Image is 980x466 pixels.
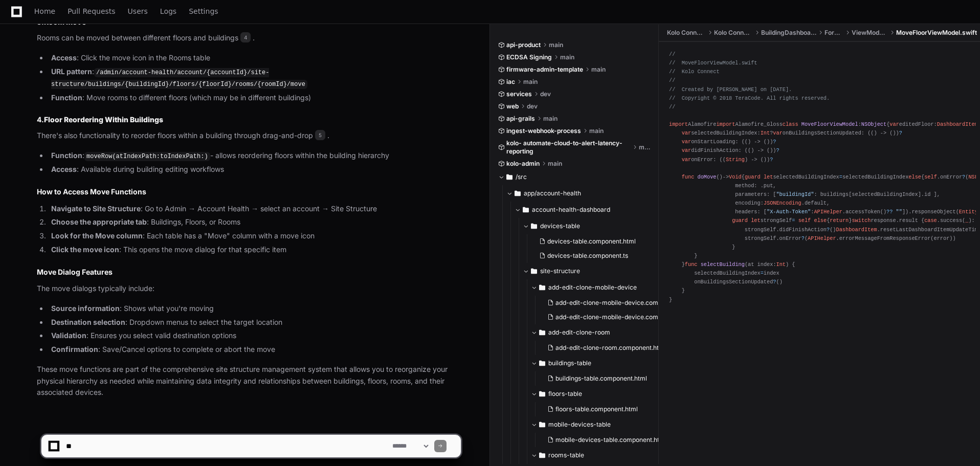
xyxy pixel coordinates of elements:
[48,330,461,342] li: : Ensures you select valid destination options
[764,174,773,180] span: let
[48,92,461,104] li: : Move rooms to different floors (which may be in different buildings)
[539,326,545,339] svg: Directory
[37,364,461,398] p: These move functions are part of the comprehensive site structure management system that allows y...
[543,296,686,310] button: add-edit-clone-mobile-device.component.html
[801,121,858,127] span: MoveFloorViewModel
[962,174,965,180] span: ?
[51,318,125,326] strong: Destination selection
[51,304,120,313] strong: Source information
[37,283,461,295] p: The move dialogs typically include:
[523,263,676,279] button: site-structure
[37,32,461,44] p: Rooms can be moved between different floors and buildings .
[543,115,558,123] span: main
[506,78,515,86] span: iac
[506,53,552,61] span: ECDSA Signing
[827,227,830,233] span: ?
[547,252,628,260] span: devices-table.component.ts
[896,209,902,215] span: ""
[540,90,551,98] span: dev
[773,130,782,136] span: var
[51,231,143,240] strong: Look for the Move column
[37,187,461,197] h2: How to Access Move Functions
[773,139,776,145] span: ?
[836,227,877,233] span: DashboardItem
[240,32,251,42] span: 4
[51,165,77,173] strong: Access
[555,313,685,321] span: add-edit-clone-mobile-device.component.ts
[523,204,529,216] svg: Directory
[924,217,937,224] span: case
[924,174,937,180] span: self
[548,359,591,367] span: buildings-table
[729,174,742,180] span: Void
[908,174,921,180] span: else
[524,189,581,197] span: app/account-health
[697,174,716,180] span: doMove
[543,371,678,386] button: buildings-table.component.html
[531,416,684,433] button: mobile-devices-table
[767,209,811,215] span: "X-Auth-Token"
[48,52,461,64] li: : Click the move icon in the Rooms table
[701,261,745,268] span: selectBuilding
[506,102,519,110] span: web
[51,245,119,254] strong: Click the move icon
[776,191,814,197] span: "buildingId"
[852,217,871,224] span: switch
[84,152,210,161] code: moveRow(atIndexPath:toIndexPath:)
[506,139,631,156] span: kolo- automate-cloud-to-alert-latency-reporting
[523,218,676,234] button: devices-table
[498,169,651,185] button: /src
[899,130,902,136] span: ?
[830,217,849,224] span: return
[751,217,760,224] span: let
[589,127,604,135] span: main
[839,174,842,180] span: =
[825,29,843,37] span: Forms
[682,174,695,180] span: func
[535,234,670,249] button: devices-table.component.html
[531,220,537,232] svg: Directory
[667,29,706,37] span: Kolo Connect
[965,217,968,224] span: _
[51,93,82,102] strong: Function
[506,115,535,123] span: api-grails
[745,174,761,180] span: guard
[34,8,55,14] span: Home
[48,216,461,228] li: : Buildings, Floors, or Rooms
[189,8,218,14] span: Settings
[37,267,461,277] h2: Move Dialog Features
[539,388,545,400] svg: Directory
[531,355,684,371] button: buildings-table
[515,187,521,199] svg: Directory
[128,8,148,14] span: Users
[48,317,461,328] li: : Dropdown menus to select the target location
[51,331,86,340] strong: Validation
[548,390,582,398] span: floors-table
[776,261,786,268] span: Int
[37,130,461,142] p: There's also functionality to reorder floors within a building through drag-and-drop .
[669,86,792,93] span: // Created by [PERSON_NAME] on [DATE].
[540,222,580,230] span: devices-table
[531,386,684,402] button: floors-table
[523,78,538,86] span: main
[555,405,638,413] span: floors-table.component.html
[761,29,817,37] span: BuildingDashboard
[531,279,684,296] button: add-edit-clone-mobile-device
[535,249,670,263] button: devices-table.component.ts
[37,115,461,125] h3: 4.
[506,127,581,135] span: ingest-webhook-process
[814,217,827,224] span: else
[540,267,580,275] span: site-structure
[48,230,461,242] li: : Each table has a "Move" column with a move icon
[669,51,675,57] span: //
[51,345,98,353] strong: Confirmation
[506,41,541,49] span: api-product
[555,374,647,383] span: buildings-table.component.html
[714,29,753,37] span: Kolo Connect
[560,53,574,61] span: main
[51,217,147,226] strong: Choose the appropriate tab
[51,53,77,62] strong: Access
[543,341,678,355] button: add-edit-clone-room.component.html
[726,157,745,163] span: String
[51,151,82,160] strong: Function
